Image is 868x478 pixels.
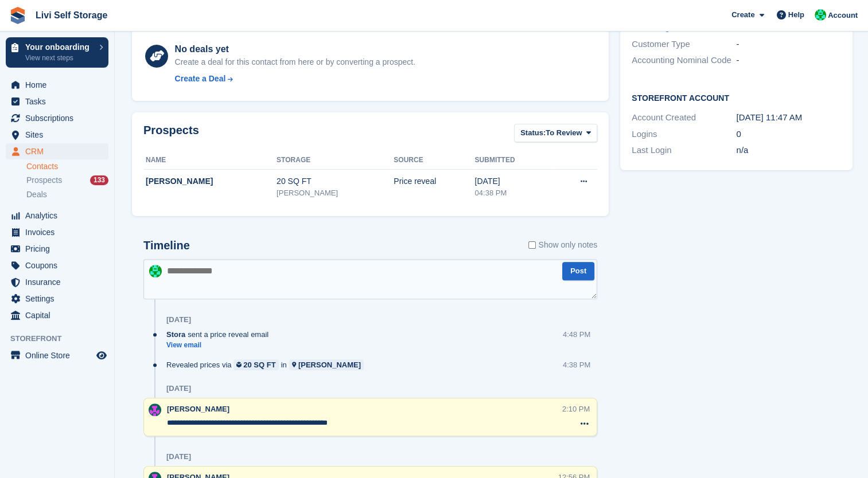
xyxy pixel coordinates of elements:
[25,43,94,51] p: Your onboarding
[528,239,597,251] label: Show only notes
[26,161,108,172] a: Contacts
[6,257,108,273] a: menu
[26,174,108,186] a: Prospects 133
[149,403,161,416] img: Graham Cameron
[146,175,277,187] div: [PERSON_NAME]
[175,56,415,68] div: Create a deal for this contact from here or by converting a prospect.
[394,175,474,187] div: Price reveal
[6,110,108,126] a: menu
[6,291,108,307] a: menu
[474,151,551,170] th: Submitted
[25,110,94,126] span: Subscriptions
[166,384,191,393] div: [DATE]
[394,151,474,170] th: Source
[25,127,94,143] span: Sites
[6,347,108,363] a: menu
[166,452,191,461] div: [DATE]
[632,54,736,67] div: Accounting Nominal Code
[736,54,840,67] div: -
[167,405,229,413] span: [PERSON_NAME]
[546,127,582,139] span: To Review
[520,127,546,139] span: Status:
[6,77,108,93] a: menu
[233,359,278,370] a: 20 SQ FT
[166,329,185,340] span: Stora
[6,241,108,257] a: menu
[149,265,162,277] img: Joe Robertson
[562,403,590,414] div: 2:10 PM
[143,239,190,252] h2: Timeline
[25,93,94,109] span: Tasks
[632,128,736,141] div: Logins
[289,359,364,370] a: [PERSON_NAME]
[166,315,191,324] div: [DATE]
[175,73,415,85] a: Create a Deal
[25,143,94,159] span: CRM
[25,241,94,257] span: Pricing
[6,274,108,290] a: menu
[736,128,840,141] div: 0
[243,359,275,370] div: 20 SQ FT
[632,144,736,157] div: Last Login
[632,111,736,124] div: Account Created
[528,239,536,251] input: Show only notes
[298,359,361,370] div: [PERSON_NAME]
[25,224,94,240] span: Invoices
[25,257,94,273] span: Coupons
[828,10,858,21] span: Account
[25,77,94,93] span: Home
[731,9,754,21] span: Create
[474,187,551,199] div: 04:38 PM
[166,359,369,370] div: Revealed prices via in
[6,93,108,109] a: menu
[563,359,590,370] div: 4:38 PM
[632,38,736,51] div: Customer Type
[6,224,108,240] a: menu
[277,175,394,187] div: 20 SQ FT
[31,6,112,25] a: Livi Self Storage
[25,53,94,63] p: View next steps
[166,329,274,340] div: sent a price reveal email
[815,9,826,21] img: Joe Robertson
[90,175,108,185] div: 133
[26,189,108,201] a: Deals
[6,207,108,224] a: menu
[562,262,594,281] button: Post
[474,175,551,187] div: [DATE]
[143,151,277,170] th: Name
[25,207,94,224] span: Analytics
[6,37,108,68] a: Your onboarding View next steps
[736,111,840,124] div: [DATE] 11:47 AM
[632,92,840,103] h2: Storefront Account
[277,187,394,199] div: [PERSON_NAME]
[563,329,590,340] div: 4:48 PM
[736,144,840,157] div: n/a
[25,291,94,307] span: Settings
[25,307,94,323] span: Capital
[26,175,62,186] span: Prospects
[166,340,274,350] a: View email
[10,333,114,344] span: Storefront
[175,42,415,56] div: No deals yet
[788,9,804,21] span: Help
[9,7,26,24] img: stora-icon-8386f47178a22dfd0bd8f6a31ec36ba5ce8667c1dd55bd0f319d3a0aa187defe.svg
[143,124,199,145] h2: Prospects
[514,124,597,143] button: Status: To Review
[25,274,94,290] span: Insurance
[95,348,108,362] a: Preview store
[277,151,394,170] th: Storage
[6,143,108,159] a: menu
[6,127,108,143] a: menu
[175,73,226,85] div: Create a Deal
[25,347,94,363] span: Online Store
[26,189,47,200] span: Deals
[6,307,108,323] a: menu
[736,38,840,51] div: -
